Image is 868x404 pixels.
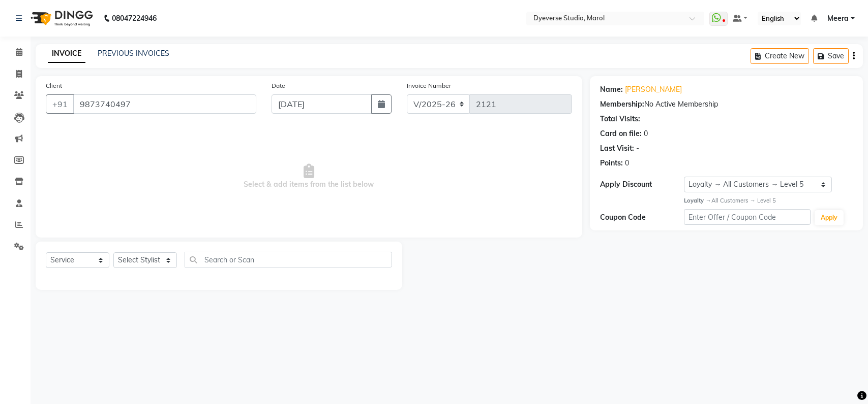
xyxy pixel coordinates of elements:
a: [PERSON_NAME] [625,84,682,95]
button: Save [813,48,849,64]
div: Apply Discount [600,179,684,190]
div: Points: [600,158,623,169]
label: Invoice Number [407,81,451,90]
input: Search or Scan [185,252,392,267]
input: Enter Offer / Coupon Code [684,209,811,225]
div: Coupon Code [600,212,684,223]
button: +91 [46,94,74,114]
div: Name: [600,84,623,95]
div: No Active Membership [600,99,853,110]
div: Membership: [600,99,644,110]
span: Select & add items from the list below [46,126,572,227]
button: Apply [815,210,844,225]
b: 08047224946 [112,4,157,32]
div: 0 [644,128,648,139]
div: Total Visits: [600,114,640,124]
div: 0 [625,158,629,169]
div: Last Visit: [600,143,634,154]
input: Search by Name/Mobile/Email/Code [73,94,256,114]
label: Date [272,81,285,90]
a: INVOICE [48,45,85,63]
button: Create New [751,48,809,64]
img: logo [26,4,96,32]
span: Meera [827,13,849,24]
div: Card on file: [600,128,642,139]
div: All Customers → Level 5 [684,196,853,205]
a: PREVIOUS INVOICES [98,49,169,58]
label: Client [46,81,62,90]
div: - [636,143,639,154]
strong: Loyalty → [684,197,711,204]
